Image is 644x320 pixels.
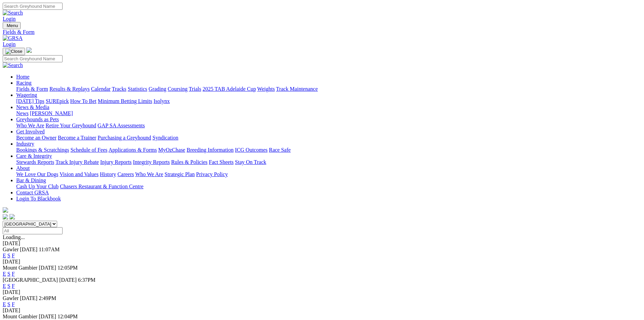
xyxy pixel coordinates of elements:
input: Search [3,55,63,62]
a: Breeding Information [187,147,234,153]
a: Strategic Plan [165,171,195,177]
a: Fields & Form [16,86,48,92]
a: Privacy Policy [196,171,228,177]
span: [DATE] [59,277,77,283]
a: Greyhounds as Pets [16,116,59,122]
a: E [3,253,6,258]
span: [DATE] [39,314,56,319]
span: Menu [7,23,18,28]
a: Calendar [91,86,111,92]
div: Industry [16,147,641,153]
a: Vision and Values [59,171,98,177]
a: Cash Up Your Club [16,184,58,189]
a: Industry [16,141,34,147]
a: News [16,110,28,116]
a: Syndication [152,135,178,141]
span: [GEOGRAPHIC_DATA] [3,277,58,283]
a: E [3,283,6,289]
div: Get Involved [16,135,641,141]
div: Care & Integrity [16,159,641,165]
a: Stewards Reports [16,159,54,165]
a: Become a Trainer [58,135,96,141]
a: Grading [149,86,166,92]
a: Trials [189,86,201,92]
a: 2025 TAB Adelaide Cup [202,86,256,92]
span: [DATE] [20,247,38,252]
div: [DATE] [3,307,641,314]
a: F [12,283,15,289]
a: Care & Integrity [16,153,52,159]
div: Greyhounds as Pets [16,123,641,129]
a: Tracks [112,86,126,92]
a: Applications & Forms [109,147,157,153]
a: History [100,171,116,177]
a: Login To Blackbook [16,196,61,201]
div: News & Media [16,110,641,116]
span: 11:07AM [39,247,60,252]
a: S [7,253,10,258]
span: Mount Gambier [3,265,38,271]
a: S [7,271,10,277]
span: 12:04PM [57,314,78,319]
a: Integrity Reports [133,159,170,165]
a: Contact GRSA [16,190,49,195]
a: Schedule of Fees [70,147,107,153]
a: E [3,271,6,277]
a: F [12,253,15,258]
div: About [16,171,641,177]
a: Coursing [168,86,188,92]
a: Rules & Policies [171,159,208,165]
div: [DATE] [3,240,641,247]
img: logo-grsa-white.png [26,47,32,53]
a: Fact Sheets [209,159,234,165]
img: Search [3,62,23,68]
span: 6:37PM [78,277,96,283]
a: Who We Are [135,171,163,177]
a: [DATE] Tips [16,98,44,104]
button: Toggle navigation [3,22,21,29]
a: Wagering [16,92,37,98]
a: Track Maintenance [276,86,318,92]
a: F [12,301,15,307]
a: Isolynx [153,98,170,104]
a: About [16,165,30,171]
a: How To Bet [70,98,97,104]
img: Search [3,10,23,16]
div: Racing [16,86,641,92]
a: Become an Owner [16,135,56,141]
a: Statistics [128,86,147,92]
span: 12:05PM [57,265,78,271]
input: Search [3,3,63,10]
div: [DATE] [3,259,641,265]
a: MyOzChase [158,147,185,153]
a: Login [3,41,16,47]
a: Purchasing a Greyhound [98,135,151,141]
img: GRSA [3,35,23,41]
a: Fields & Form [3,29,641,35]
span: Gawler [3,295,19,301]
a: Bookings & Scratchings [16,147,69,153]
a: ICG Outcomes [235,147,267,153]
div: [DATE] [3,289,641,295]
a: [PERSON_NAME] [30,110,73,116]
div: Bar & Dining [16,184,641,190]
button: Toggle navigation [3,48,25,55]
a: Results & Replays [49,86,90,92]
a: Who We Are [16,123,44,128]
a: We Love Our Dogs [16,171,58,177]
img: facebook.svg [3,214,8,219]
span: Mount Gambier [3,314,38,319]
img: logo-grsa-white.png [3,207,8,213]
a: Injury Reports [100,159,132,165]
div: Wagering [16,98,641,104]
span: [DATE] [39,265,56,271]
a: Minimum Betting Limits [98,98,152,104]
img: twitter.svg [9,214,15,219]
a: Race Safe [269,147,290,153]
a: Stay On Track [235,159,266,165]
a: News & Media [16,104,49,110]
img: Close [5,49,22,54]
a: GAP SA Assessments [98,123,145,128]
a: SUREpick [46,98,69,104]
a: Weights [257,86,275,92]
